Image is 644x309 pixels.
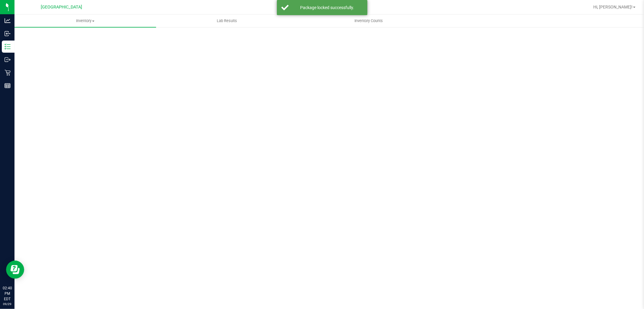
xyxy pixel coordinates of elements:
inline-svg: Outbound [5,57,11,63]
span: [GEOGRAPHIC_DATA] [41,5,82,10]
iframe: Resource center [6,261,24,279]
inline-svg: Inventory [5,44,11,50]
p: 09/29 [3,302,12,306]
span: Hi, [PERSON_NAME]! [593,5,633,9]
p: 02:40 PM EDT [3,285,12,302]
span: Lab Results [209,18,245,24]
a: Inventory [14,15,156,27]
span: Inventory Counts [346,18,391,24]
a: Inventory Counts [298,15,439,27]
span: Inventory [14,18,156,24]
div: Package locked successfully. [292,5,363,11]
inline-svg: Retail [5,70,11,76]
inline-svg: Reports [5,83,11,89]
a: Lab Results [156,15,298,27]
inline-svg: Analytics [5,18,11,24]
inline-svg: Inbound [5,31,11,37]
